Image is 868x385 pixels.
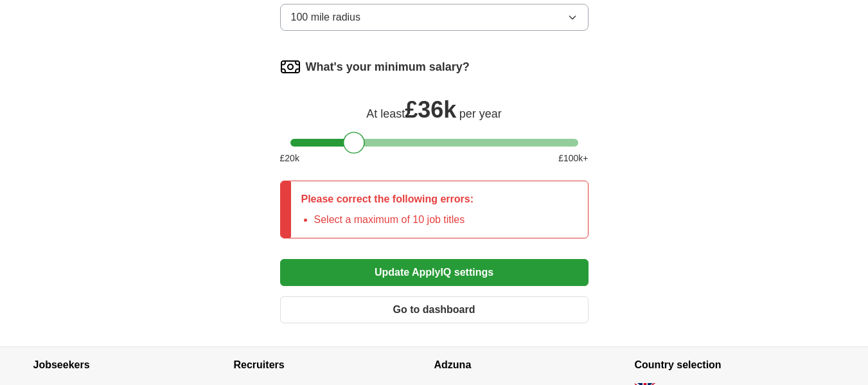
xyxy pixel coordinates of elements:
button: Update ApplyIQ settings [280,259,589,286]
button: 100 mile radius [280,4,589,31]
span: £ 36k [405,96,456,123]
span: 100 mile radius [291,10,361,25]
span: £ 20 k [280,152,299,165]
h4: Country selection [635,347,835,383]
img: salary.png [280,57,301,77]
li: Select a maximum of 10 job titles [314,212,474,228]
button: Go to dashboard [280,296,589,323]
p: Please correct the following errors: [301,192,474,207]
span: At least [366,107,405,120]
span: £ 100 k+ [558,152,588,165]
label: What's your minimum salary? [306,58,470,76]
span: per year [459,107,502,120]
